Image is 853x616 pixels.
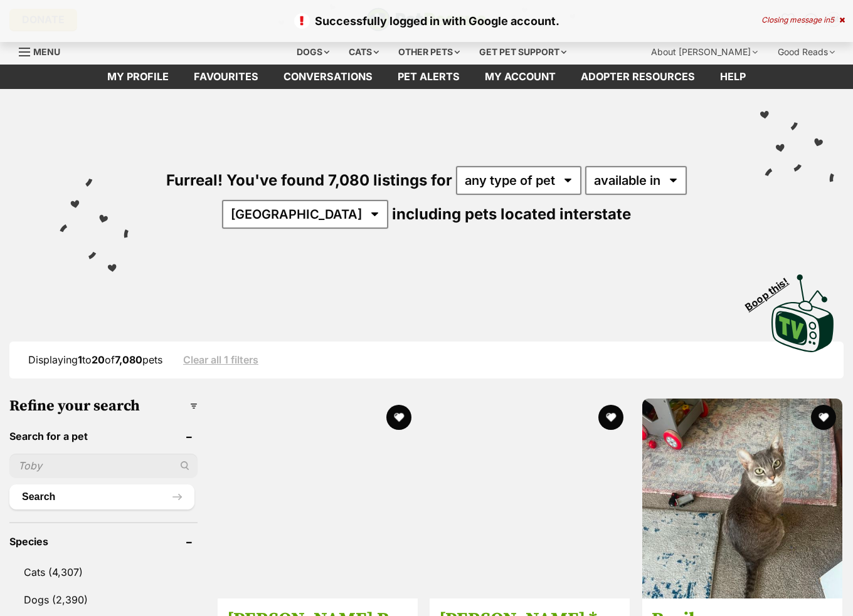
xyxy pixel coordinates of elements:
span: Furreal! You've found 7,080 listings for [166,171,452,189]
img: Neal **2nd Chance Cat Rescue** - Domestic Short Hair Cat [430,399,630,598]
button: favourite [386,405,411,430]
a: My profile [95,65,181,89]
a: Clear all 1 filters [183,354,258,365]
div: Cats [340,39,388,65]
strong: 1 [78,353,82,366]
header: Species [9,536,198,547]
a: Cats (4,307) [9,559,198,585]
h3: Refine your search [9,397,198,415]
a: Boop this! [771,263,834,355]
div: Get pet support [470,39,575,65]
span: including pets located interstate [392,205,631,223]
button: favourite [599,405,624,430]
img: PetRescue TV logo [771,274,834,352]
img: Basil - Australian Mist Cat [642,399,842,598]
a: Pet alerts [385,65,472,89]
div: Other pets [389,39,469,65]
div: Dogs [288,39,338,65]
a: conversations [271,65,385,89]
a: Favourites [181,65,271,89]
strong: 20 [92,353,105,366]
button: Search [9,484,194,509]
button: favourite [811,405,836,430]
div: Closing message in [761,16,845,24]
a: My account [472,65,568,89]
span: Menu [33,46,60,57]
strong: 7,080 [115,353,142,366]
input: Toby [9,454,198,478]
div: About [PERSON_NAME] [642,39,766,65]
a: Adopter resources [568,65,707,89]
div: Good Reads [769,39,844,65]
span: 5 [830,15,834,24]
span: Boop this! [743,268,801,313]
p: Successfully logged in with Google account. [13,13,840,29]
a: Menu [19,39,69,62]
header: Search for a pet [9,431,198,442]
span: Displaying to of pets [28,353,162,366]
a: Dogs (2,390) [9,587,198,613]
img: Mumma Bunjil **2nd Chance Cat Rescue** - Domestic Short Hair Cat [218,399,418,598]
a: Help [707,65,758,89]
